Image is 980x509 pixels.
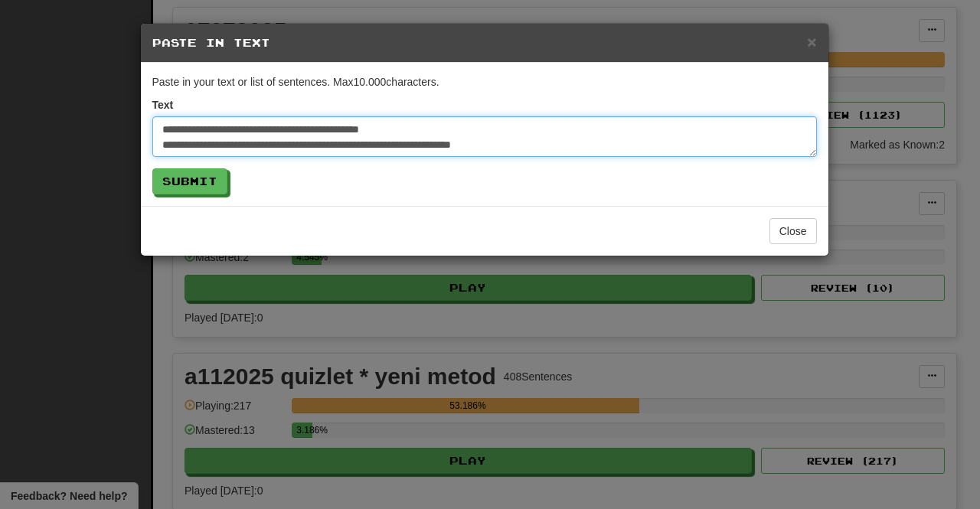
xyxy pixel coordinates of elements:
[769,218,817,244] button: Close
[152,97,174,113] label: Text
[807,34,816,50] button: Close
[152,35,817,51] h5: Paste in Text
[152,74,817,90] p: Paste in your text or list of sentences. Max 10.000 characters.
[152,168,227,194] button: Submit
[807,33,816,51] span: ×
